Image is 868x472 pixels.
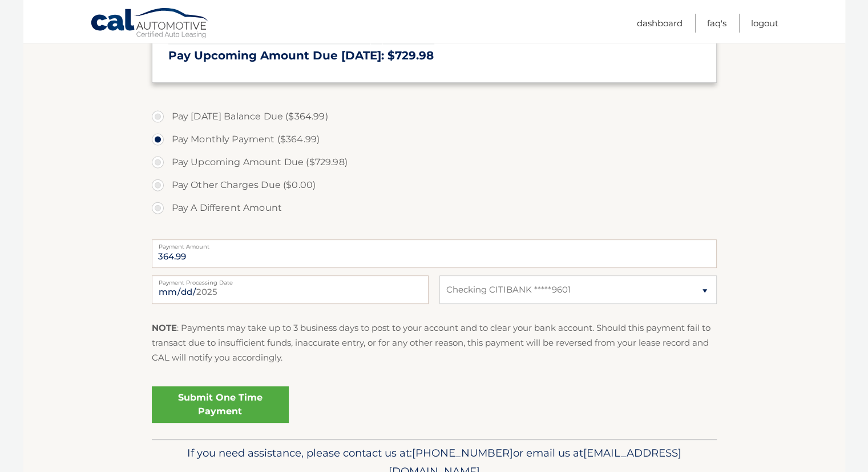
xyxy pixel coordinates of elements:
[152,128,717,151] label: Pay Monthly Payment ($364.99)
[152,174,717,197] label: Pay Other Charges Due ($0.00)
[152,321,717,366] p: : Payments may take up to 3 business days to post to your account and to clear your bank account....
[152,322,177,333] strong: NOTE
[152,197,717,219] label: Pay A Different Amount
[751,14,778,33] a: Logout
[168,49,700,63] h3: Pay Upcoming Amount Due [DATE]: $729.98
[637,14,683,33] a: Dashboard
[90,7,210,41] a: Cal Automotive
[152,239,717,268] input: Payment Amount
[152,151,717,174] label: Pay Upcoming Amount Due ($729.98)
[152,239,717,249] label: Payment Amount
[152,105,717,128] label: Pay [DATE] Balance Due ($364.99)
[707,14,726,33] a: FAQ's
[152,386,289,423] a: Submit One Time Payment
[152,275,429,304] input: Payment Date
[412,446,513,459] span: [PHONE_NUMBER]
[152,275,429,285] label: Payment Processing Date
